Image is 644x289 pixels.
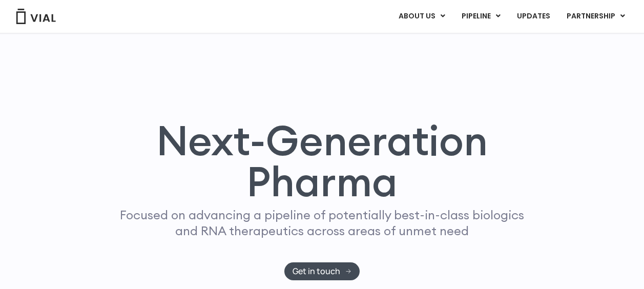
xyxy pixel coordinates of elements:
[509,8,558,25] a: UPDATES
[453,8,508,25] a: PIPELINEMenu Toggle
[284,262,360,280] a: Get in touch
[100,120,544,202] h1: Next-Generation Pharma
[293,267,340,275] span: Get in touch
[116,207,529,239] p: Focused on advancing a pipeline of potentially best-in-class biologics and RNA therapeutics acros...
[558,8,633,25] a: PARTNERSHIPMenu Toggle
[15,9,56,24] img: Vial Logo
[390,8,453,25] a: ABOUT USMenu Toggle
